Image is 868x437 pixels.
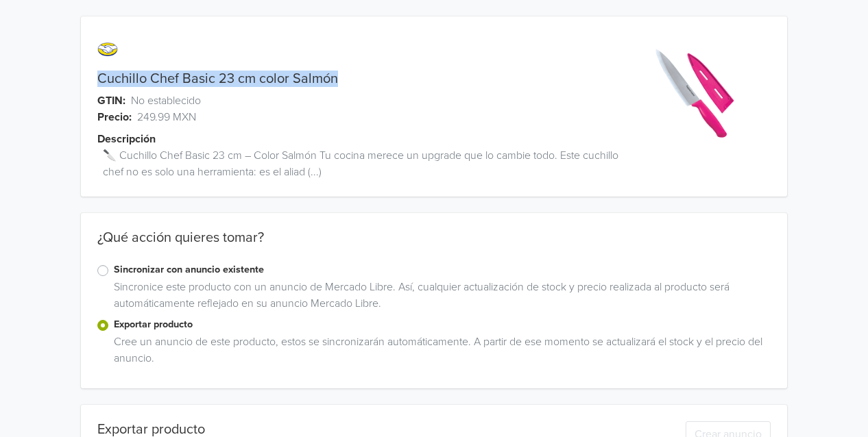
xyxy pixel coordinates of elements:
[108,334,771,372] div: Cree un anuncio de este producto, estos se sincronizarán automáticamente. A partir de ese momento...
[131,92,201,109] span: No establecido
[108,279,771,317] div: Sincronice este producto con un anuncio de Mercado Libre. Así, cualquier actualización de stock y...
[647,44,751,147] img: product_image
[97,92,125,109] span: GTIN:
[114,317,771,332] label: Exportar producto
[137,109,196,125] span: 249.99 MXN
[114,262,771,277] label: Sincronizar con anuncio existente
[97,131,156,147] span: Descripción
[81,229,787,262] div: ¿Qué acción quieres tomar?
[97,109,132,125] span: Precio:
[97,71,338,87] a: Cuchillo Chef Basic 23 cm color Salmón
[103,147,627,180] span: 🔪 Cuchillo Chef Basic 23 cm – Color Salmón Tu cocina merece un upgrade que lo cambie todo. Este c...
